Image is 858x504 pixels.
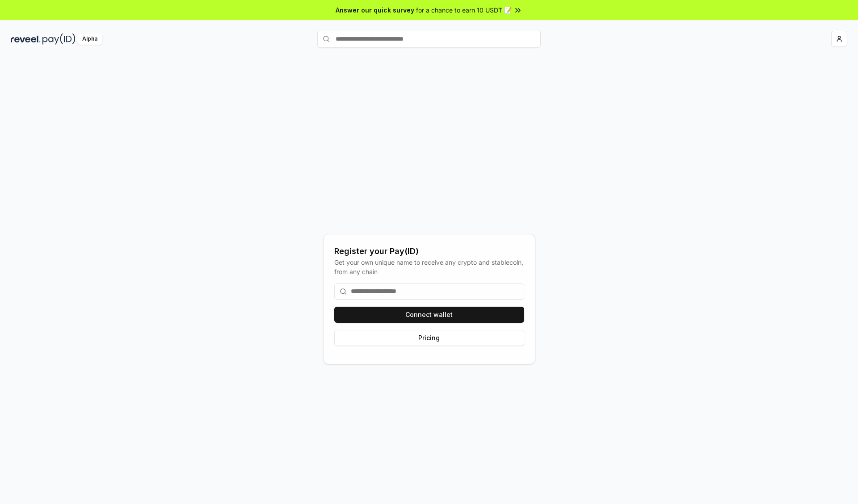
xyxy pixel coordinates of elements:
span: Answer our quick survey [336,5,414,15]
div: Register your Pay(ID) [334,245,524,258]
span: for a chance to earn 10 USDT 📝 [416,5,512,15]
button: Pricing [334,330,524,346]
div: Alpha [77,33,102,45]
div: Get your own unique name to receive any crypto and stablecoin, from any chain [334,258,524,276]
img: reveel_dark [11,33,41,45]
button: Connect wallet [334,307,524,323]
img: pay_id [42,33,76,45]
